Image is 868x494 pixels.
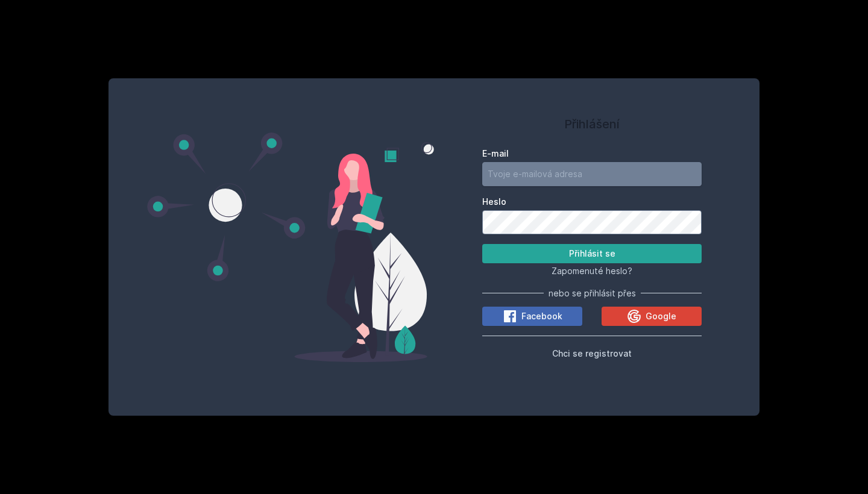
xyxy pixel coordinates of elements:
[482,196,702,208] label: Heslo
[482,244,702,263] button: Přihlásit se
[482,162,702,186] input: Tvoje e-mailová adresa
[552,348,632,358] span: Chci se registrovat
[552,266,632,276] span: Zapomenuté heslo?
[646,310,676,322] span: Google
[602,307,702,326] button: Google
[549,287,636,299] span: nebo se přihlásit přes
[552,346,632,360] button: Chci se registrovat
[521,310,562,322] span: Facebook
[482,115,702,133] h1: Přihlášení
[482,307,582,326] button: Facebook
[482,148,702,160] label: E-mail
